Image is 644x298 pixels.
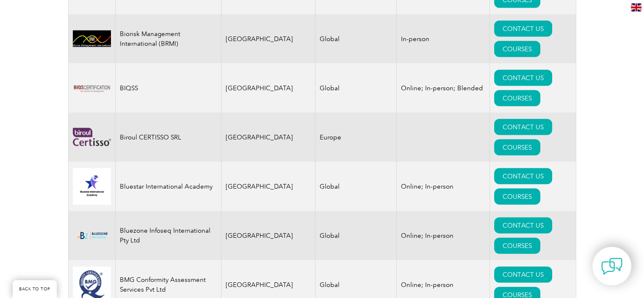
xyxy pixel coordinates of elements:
[13,280,57,298] a: BACK TO TOP
[397,162,490,211] td: Online; In-person
[115,14,221,64] td: Biorisk Management International (BRMI)
[73,69,111,107] img: 13dcf6a5-49c1-ed11-b597-0022481565fd-logo.png
[115,211,221,260] td: Bluezone Infoseq International Pty Ltd
[494,217,552,234] a: CONTACT US
[221,14,315,64] td: [GEOGRAPHIC_DATA]
[73,31,111,47] img: d01771b9-0638-ef11-a316-00224812a81c-logo.jpg
[494,168,552,184] a: CONTACT US
[494,267,552,283] a: CONTACT US
[397,64,490,113] td: Online; In-person; Blended
[115,64,221,113] td: BIQSS
[631,3,641,11] img: en
[315,211,397,260] td: Global
[494,139,540,156] a: COURSES
[315,162,397,211] td: Global
[315,64,397,113] td: Global
[315,14,397,64] td: Global
[601,256,622,277] img: contact-chat.png
[494,21,552,37] a: CONTACT US
[73,128,111,146] img: 48480d59-8fd2-ef11-a72f-002248108aed-logo.png
[73,229,111,242] img: bf5d7865-000f-ed11-b83d-00224814fd52-logo.png
[494,238,540,254] a: COURSES
[494,41,540,57] a: COURSES
[221,113,315,162] td: [GEOGRAPHIC_DATA]
[221,64,315,113] td: [GEOGRAPHIC_DATA]
[397,14,490,64] td: In-person
[115,162,221,211] td: Bluestar International Academy
[494,70,552,86] a: CONTACT US
[221,211,315,260] td: [GEOGRAPHIC_DATA]
[494,189,540,205] a: COURSES
[221,162,315,211] td: [GEOGRAPHIC_DATA]
[115,113,221,162] td: Biroul CERTISSO SRL
[315,113,397,162] td: Europe
[73,168,111,205] img: 0db89cae-16d3-ed11-a7c7-0022481565fd-logo.jpg
[494,90,540,106] a: COURSES
[397,211,490,260] td: Online; In-person
[494,119,552,135] a: CONTACT US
